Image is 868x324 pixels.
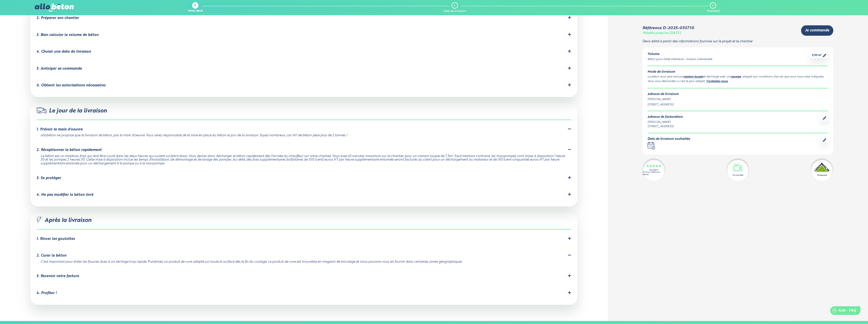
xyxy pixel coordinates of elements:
[36,274,79,278] div: 3. Recevoir votre facture
[648,75,828,79] div: Le béton vous sera livré par et déchargé avec une , adapté aux conditions d'accès que vous nous a...
[642,31,681,35] div: Valable jusqu'au [DATE]
[41,155,565,166] div: Le béton est un matériau frais qui doit être coulé dans les deux heures qui suivent sa fabricatio...
[36,83,105,88] div: 6. Obtenir les autorisations nécessaires
[35,4,74,12] img: allobéton
[649,169,658,171] div: Excellent
[36,16,79,20] div: 2. Préparer son chantier
[648,120,683,124] div: [PERSON_NAME]
[36,193,93,197] div: 4. Ne pas modifier le béton livré
[801,25,833,36] a: Je commande
[642,26,694,30] div: Référence D-2025-053710
[642,40,834,44] p: Devis édité à partir des informations fournies sur le projet et le chantier
[36,127,83,132] div: 1. Prévoir la main d'oeuvre
[817,174,827,177] div: Partenaire
[36,254,66,258] div: 2. Curer le béton
[194,4,195,8] div: 1
[707,80,728,83] a: Contactez-nous
[36,217,571,230] div: Après la livraison
[648,57,712,62] div: Béton pour Dalle intérieure - maison individuelle
[444,2,466,13] a: 2 Date de livraison
[188,2,203,13] a: 1 Votre devis
[36,291,57,295] div: 4. Profiter !
[648,103,828,107] div: [STREET_ADDRESS]
[732,75,741,78] a: pompe
[805,28,829,33] span: Je commande
[36,50,91,54] div: 4. Choisir une date de livraison
[41,134,565,138] div: allobéton ne propose que la livraison de béton, pas la main d'oeuvre. Vous serez responsable de l...
[648,52,712,56] div: Volume
[707,10,719,13] div: Paiement
[36,237,75,241] div: 1. Rincer les goulottes
[648,97,828,102] div: [PERSON_NAME]
[712,4,713,7] div: 3
[648,92,828,96] div: Adresse de livraison
[454,4,455,7] div: 2
[648,124,683,129] div: [STREET_ADDRESS]
[444,10,466,13] div: Date de livraison
[36,107,47,113] img: truck.c7a9816ed8b9b1312949.png
[36,33,99,37] div: 3. Bien calculer le volume de béton
[41,260,565,264] div: C'est important pour éviter les fissures dues à un séchage trop rapide. Pulvérisez un produit de ...
[648,70,828,74] div: Mode de livraison
[823,304,862,318] iframe: Help widget launcher
[684,75,703,78] a: camion toupie
[648,115,683,119] div: Adresse de facturation
[648,137,690,141] div: Date de livraison souhaitée
[188,10,203,13] div: Votre devis
[36,67,82,71] div: 5. Anticiper sa commande
[36,107,571,120] div: Le jour de la livraison
[707,2,719,13] a: 3 Paiement
[36,148,102,152] div: 2. Réceptionner le béton rapidement
[648,79,828,84] div: Vous vous demandez si c’est le plus adapté ? .
[642,171,665,176] div: 4.7/5 sur 2300 avis clients
[36,176,61,180] div: 3. Se protéger
[732,174,743,177] div: Vu à la télé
